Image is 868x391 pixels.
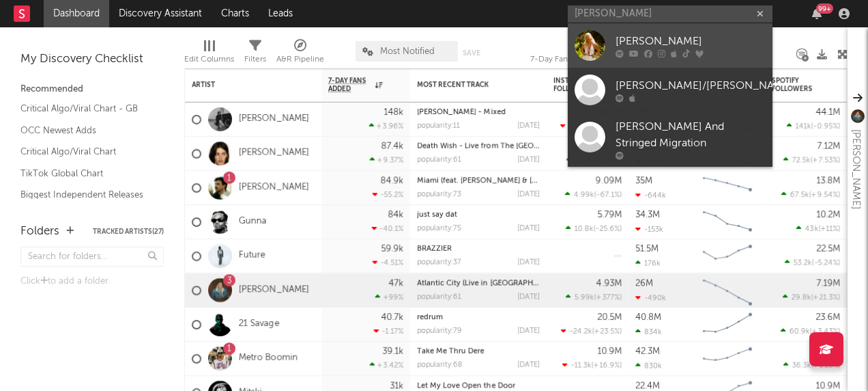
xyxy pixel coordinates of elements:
div: Let My Love Open the Door [417,382,540,390]
div: Filters [244,51,266,68]
span: 141k [796,123,811,131]
div: just say dat [417,211,540,219]
div: 40.8M [635,313,661,322]
div: -644k [635,191,666,200]
div: 10.9M [597,347,622,356]
a: Critical Algo/Viral Chart - GB [20,101,150,116]
div: [DATE] [517,327,540,335]
div: 42.3M [635,347,660,356]
div: 10.9M [815,381,840,390]
div: +3.96 % [369,122,403,131]
span: 5.99k [575,294,594,301]
div: ( ) [561,327,622,336]
div: 834k [635,327,662,336]
a: BRAZZIER [417,245,452,253]
div: 39.1k [382,347,403,356]
a: TikTok Global Chart [20,166,150,181]
span: +23.5 % [594,328,620,336]
div: 44.1M [815,108,840,117]
div: 4.93M [596,279,622,288]
div: 23.6M [815,313,840,322]
div: [DATE] [517,362,540,369]
button: Save [463,49,480,57]
div: 5.79M [597,211,622,219]
svg: Chart title [697,171,758,205]
input: Search for folders... [20,247,164,267]
div: Instagram Followers [553,77,601,93]
div: Most Recent Track [417,81,519,89]
div: Miami (feat. Lil Wayne & Rick Ross) [417,177,540,185]
input: Search for artists [568,5,772,23]
div: 830k [635,362,662,370]
div: Click to add a folder. [20,273,164,290]
div: 87.4k [381,142,403,151]
span: -24.2k [570,328,592,336]
div: ( ) [566,156,622,165]
div: Atlantic City (Live in Jersey) [feat. Bruce Springsteen and Kings of Leon] [417,280,540,287]
a: OCC Newest Adds [20,123,150,138]
div: -40.1 % [372,224,403,233]
div: 20.5M [597,313,622,322]
svg: Chart title [697,273,758,308]
div: ( ) [796,224,840,233]
div: 99 + [816,3,833,14]
div: [DATE] [517,157,540,164]
a: Death Wish - Live from The [GEOGRAPHIC_DATA] [417,143,593,150]
span: +16.9 % [594,362,620,370]
a: [PERSON_NAME] And Stringed Migration [568,112,772,167]
div: [PERSON_NAME]/[PERSON_NAME] [616,77,793,94]
a: Critical Algo/Viral Chart [20,144,150,159]
div: [DATE] [517,259,540,267]
div: -55.2 % [373,190,403,199]
svg: Chart title [697,239,758,273]
div: +3.42 % [370,361,403,370]
span: 10.8k [575,226,594,233]
span: Most Notified [380,47,435,56]
span: -67.1 % [596,191,620,199]
span: +377 % [596,294,620,301]
span: 67.5k [790,191,809,199]
div: ( ) [783,361,840,370]
div: +99 % [375,293,403,301]
div: [PERSON_NAME] [848,129,864,209]
span: +11 % [820,226,838,233]
span: -11.3k [571,362,592,370]
div: ( ) [566,224,622,233]
span: -5.24 % [814,260,838,267]
div: popularity: 61 [417,293,461,301]
div: +9.37 % [370,156,403,165]
div: 31k [390,381,403,390]
span: -0.95 % [813,123,838,131]
div: [DATE] [517,122,540,130]
div: ( ) [783,156,840,165]
div: Edit Columns [184,34,234,74]
div: Luther - Mixed [417,109,540,116]
a: [PERSON_NAME] [239,284,309,296]
div: 51.5M [635,245,659,254]
div: 148k [384,108,403,117]
a: Take Me Thru Dere [417,348,484,355]
div: 7-Day Fans Added (7-Day Fans Added) [530,34,633,74]
svg: Chart title [697,308,758,342]
a: [PERSON_NAME] [239,148,309,159]
a: [PERSON_NAME] [239,113,309,125]
div: ( ) [783,293,840,301]
span: 53.2k [794,260,812,267]
span: 29.8k [792,294,811,301]
div: ( ) [560,122,622,131]
div: 40.7k [381,313,403,322]
div: ( ) [781,190,840,199]
span: -25.6 % [596,226,620,233]
button: Tracked Artists(27) [93,228,164,235]
div: Filters [244,34,266,74]
div: popularity: 68 [417,362,463,369]
div: popularity: 11 [417,122,460,130]
svg: Chart title [697,205,758,239]
div: 26M [635,279,653,288]
div: 7-Day Fans Added (7-Day Fans Added) [530,51,633,68]
div: [DATE] [517,191,540,198]
div: 10.2M [816,211,840,219]
a: 21 Savage [239,319,279,330]
div: Spotify Followers [772,77,820,93]
div: 7.12M [817,142,840,151]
